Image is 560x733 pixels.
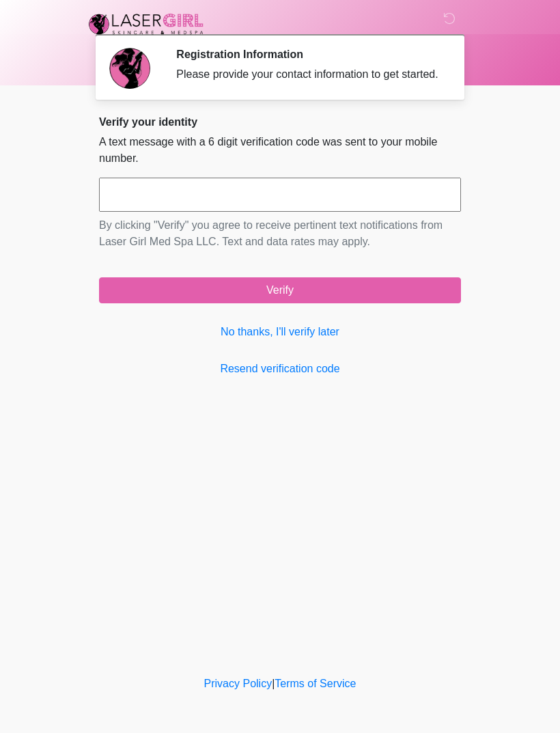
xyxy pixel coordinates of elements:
h2: Registration Information [176,48,440,61]
a: No thanks, I'll verify later [99,324,461,340]
h2: Verify your identity [99,115,461,128]
p: A text message with a 6 digit verification code was sent to your mobile number. [99,134,461,167]
div: Please provide your contact information to get started. [176,66,440,83]
a: Terms of Service [275,678,356,689]
a: | [272,678,275,689]
img: Laser Girl Med Spa LLC Logo [85,10,207,38]
a: Privacy Policy [204,678,272,689]
img: Agent Avatar [109,48,150,89]
p: By clicking "Verify" you agree to receive pertinent text notifications from Laser Girl Med Spa LL... [99,217,461,250]
button: Verify [99,277,461,303]
a: Resend verification code [99,361,461,377]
